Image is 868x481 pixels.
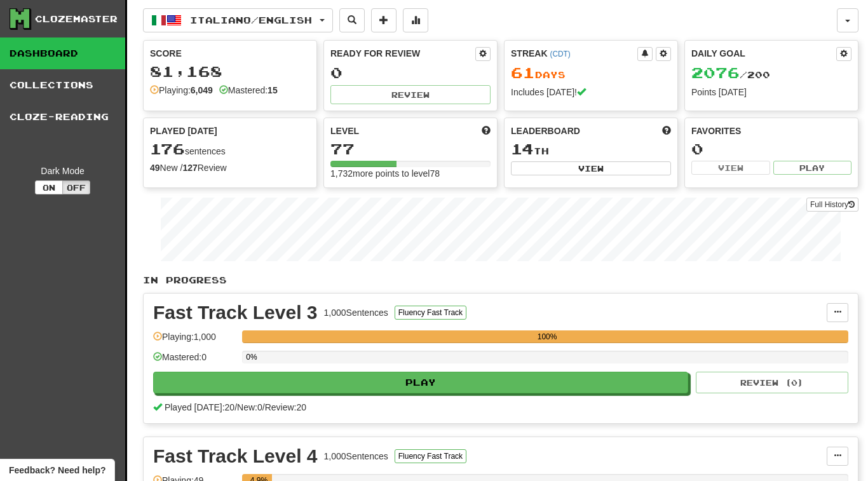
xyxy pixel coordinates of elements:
[165,402,234,412] span: Played [DATE]: 20
[35,13,118,25] div: Clozemaster
[511,125,580,137] span: Leaderboard
[150,125,217,137] span: Played [DATE]
[143,274,858,287] p: In Progress
[691,161,770,175] button: View
[330,167,491,180] div: 1,732 more points to level 78
[511,65,671,81] div: Day s
[268,85,278,95] strong: 15
[324,306,388,319] div: 1,000 Sentences
[265,402,306,412] span: Review: 20
[511,86,671,98] div: Includes [DATE]!
[662,125,671,137] span: This week in points, UTC
[511,161,671,175] button: View
[10,165,116,177] div: Dark Mode
[330,85,491,104] button: Review
[153,447,318,466] div: Fast Track Level 4
[403,8,428,32] button: More stats
[511,140,534,158] span: 14
[190,15,312,25] span: Italiano / English
[691,125,851,137] div: Favorites
[35,180,63,194] button: On
[550,50,570,58] a: (CDT)
[511,47,637,60] div: Streak
[237,402,262,412] span: New: 0
[182,163,197,173] strong: 127
[330,47,475,60] div: Ready for Review
[150,141,310,158] div: sentences
[395,306,466,320] button: Fluency Fast Track
[150,163,160,173] strong: 49
[9,464,105,477] span: Open feedback widget
[153,372,688,393] button: Play
[691,141,851,157] div: 0
[773,161,852,175] button: Play
[330,125,359,137] span: Level
[150,140,185,158] span: 176
[330,65,491,81] div: 0
[191,85,213,95] strong: 6,049
[324,450,388,463] div: 1,000 Sentences
[150,84,213,97] div: Playing:
[234,402,237,412] span: /
[62,180,90,194] button: Off
[806,198,858,212] a: Full History
[691,69,770,80] span: / 200
[153,303,318,322] div: Fast Track Level 3
[330,141,491,157] div: 77
[219,84,278,97] div: Mastered:
[246,330,848,343] div: 100%
[143,8,333,32] button: Italiano/English
[262,402,265,412] span: /
[150,161,310,174] div: New / Review
[153,330,236,351] div: Playing: 1,000
[395,449,466,463] button: Fluency Fast Track
[691,86,851,98] div: Points [DATE]
[150,64,310,79] div: 81,168
[150,47,310,60] div: Score
[511,64,535,81] span: 61
[339,8,365,32] button: Search sentences
[691,64,740,81] span: 2076
[153,351,236,372] div: Mastered: 0
[482,125,491,137] span: Score more points to level up
[691,47,836,61] div: Daily Goal
[696,372,848,393] button: Review (0)
[511,141,671,158] div: th
[371,8,397,32] button: Add sentence to collection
